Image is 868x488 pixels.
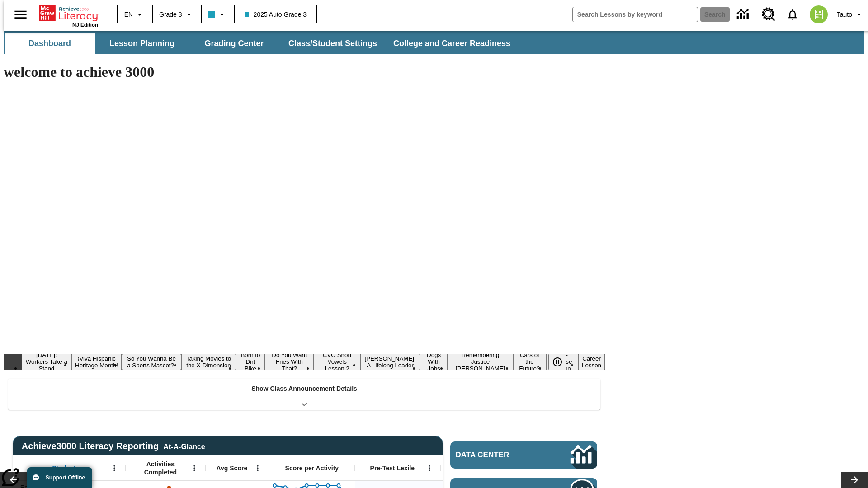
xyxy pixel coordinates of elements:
[181,354,236,370] button: Slide 4 Taking Movies to the X-Dimension
[804,3,833,26] button: Select a new avatar
[22,350,71,373] button: Slide 1 Labor Day: Workers Take a Stand
[756,2,781,27] a: Resource Center, Will open in new tab
[46,474,85,481] span: Support Offline
[281,33,384,54] button: Class/Student Settings
[124,10,133,19] span: EN
[4,64,605,80] h1: welcome to achieve 3000
[108,461,121,475] button: Open Menu
[573,7,698,22] input: search field
[285,464,339,472] span: Score per Activity
[314,350,360,373] button: Slide 7 CVC Short Vowels Lesson 2
[52,464,75,472] span: Student
[72,22,98,28] span: NJ Edition
[833,6,868,23] button: Profile/Settings
[251,461,264,475] button: Open Menu
[22,441,205,451] span: Achieve3000 Literacy Reporting
[39,3,98,28] div: Home
[97,33,187,54] button: Lesson Planning
[131,460,190,476] span: Activities Completed
[8,379,600,410] div: Show Class Announcement Details
[122,354,181,370] button: Slide 3 So You Wanna Be a Sports Mascot?!
[370,464,415,472] span: Pre-Test Lexile
[578,354,605,370] button: Slide 13 Career Lesson
[5,33,95,54] button: Dashboard
[236,350,264,373] button: Slide 5 Born to Dirt Bike
[189,33,279,54] button: Grading Center
[216,464,247,472] span: Avg Score
[548,354,576,370] div: Pause
[39,4,98,22] a: Home
[245,10,307,19] span: 2025 Auto Grade 3
[120,6,149,23] button: Language: EN, Select a language
[163,441,205,451] div: At-A-Glance
[548,354,566,370] button: Pause
[513,350,546,373] button: Slide 11 Cars of the Future?
[781,3,804,26] a: Notifications
[837,10,852,19] span: Tauto
[546,350,578,373] button: Slide 12 Pre-release lesson
[265,350,314,373] button: Slide 6 Do You Want Fries With That?
[386,33,518,54] button: College and Career Readiness
[27,467,92,488] button: Support Offline
[841,472,868,488] button: Lesson carousel, Next
[423,461,436,475] button: Open Menu
[810,5,828,23] img: avatar image
[188,461,201,475] button: Open Menu
[4,31,864,54] div: SubNavbar
[204,6,231,23] button: Class color is light blue. Change class color
[731,2,756,27] a: Data Center
[159,10,182,19] span: Grade 3
[251,384,357,394] p: Show Class Announcement Details
[450,441,597,469] a: Data Center
[448,350,513,373] button: Slide 10 Remembering Justice O'Connor
[360,354,420,370] button: Slide 8 Dianne Feinstein: A Lifelong Leader
[156,6,198,23] button: Grade: Grade 3, Select a grade
[456,450,540,460] span: Data Center
[71,354,122,370] button: Slide 2 ¡Viva Hispanic Heritage Month!
[4,33,519,54] div: SubNavbar
[420,350,448,373] button: Slide 9 Dogs With Jobs
[7,1,34,28] button: Open side menu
